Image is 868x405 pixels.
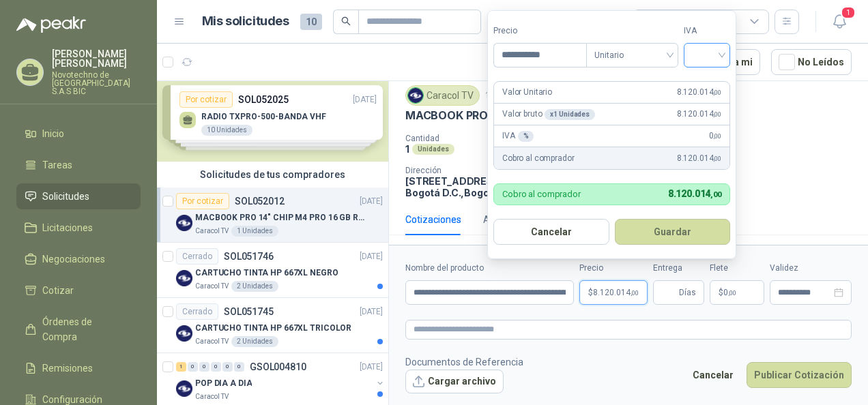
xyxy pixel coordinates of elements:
a: Inicio [16,121,141,147]
button: Guardar [615,219,731,245]
div: 1 [176,362,186,372]
p: [DATE] [360,250,383,263]
img: Logo peakr [16,16,86,33]
a: Remisiones [16,355,141,381]
div: 1 Unidades [231,226,278,237]
span: 8.120.014 [593,288,639,297]
span: ,00 [710,190,721,199]
img: Company Logo [176,270,192,286]
p: GSOL004810 [250,362,306,372]
p: [DATE] [360,195,383,208]
label: Precio [579,262,648,275]
label: IVA [684,25,730,37]
p: $8.120.014,00 [579,280,648,305]
label: Flete [710,262,764,275]
div: 0 [199,362,209,372]
span: Solicitudes [42,189,89,204]
img: Company Logo [176,215,192,231]
div: Cerrado [176,303,218,320]
p: $ 0,00 [710,280,764,305]
div: Unidades [412,144,454,155]
p: IVA [502,130,534,142]
button: Publicar Cotización [747,362,852,388]
p: 1 [405,143,409,155]
div: Actividad [483,212,523,227]
a: Tareas [16,152,141,178]
span: 0 [709,130,721,142]
a: Por cotizarSOL052012[DATE] Company LogoMACBOOK PRO 14" CHIP M4 PRO 16 GB RAM 1TBCaracol TV1 Unidades [157,187,388,243]
label: Entrega [653,262,704,275]
p: [PERSON_NAME] [PERSON_NAME] [52,49,141,68]
span: ,00 [713,110,721,118]
div: Solicitudes de nuevos compradoresPor cotizarSOL052025[DATE] RADIO TXPRO-500-BANDA VHF10 UnidadesP... [157,63,388,162]
p: SOL052012 [235,196,285,206]
a: Solicitudes [16,183,141,209]
p: POP DIA A DIA [195,377,252,390]
p: Caracol TV [195,391,229,402]
a: Negociaciones [16,246,141,272]
p: Caracol TV [195,281,229,292]
label: Precio [493,25,586,37]
span: search [341,16,351,26]
div: % [518,131,534,142]
button: 1 [827,10,852,34]
div: Caracol TV [405,85,480,106]
p: Caracol TV [195,226,229,237]
span: ,00 [713,132,721,140]
span: 0 [723,288,736,297]
span: 8.120.014 [677,152,721,165]
span: Unitario [594,45,670,65]
a: CerradoSOL051745[DATE] Company LogoCARTUCHO TINTA HP 667XL TRICOLORCaracol TV2 Unidades [157,298,388,353]
span: $ [719,288,723,297]
div: x 1 Unidades [545,109,595,120]
p: Cobro al comprador [502,190,581,198]
p: Dirección [405,166,533,175]
p: MACBOOK PRO 14" CHIP M4 PRO 16 GB RAM 1TB [405,108,661,123]
a: CerradoSOL051746[DATE] Company LogoCARTUCHO TINTA HP 667XL NEGROCaracol TV2 Unidades [157,243,388,298]
button: Cancelar [493,219,609,245]
p: Caracol TV [195,336,229,347]
span: ,00 [631,289,639,297]
span: 8.120.014 [677,108,721,121]
span: Tareas [42,157,72,172]
span: 1 [841,6,856,19]
p: Cantidad [405,134,562,143]
span: ,00 [713,89,721,96]
div: 0 [188,362,198,372]
h1: Mis solicitudes [202,12,289,31]
div: Cotizaciones [405,212,461,227]
div: Solicitudes de tus compradores [157,162,388,187]
p: Documentos de Referencia [405,355,523,370]
p: CARTUCHO TINTA HP 667XL TRICOLOR [195,322,351,335]
a: Órdenes de Compra [16,309,141,350]
div: 2 Unidades [231,336,278,347]
img: Company Logo [176,380,192,397]
p: SOL051746 [224,252,274,261]
a: Cotizar [16,277,141,303]
p: [DATE] [360,361,383,374]
span: Órdenes de Compra [42,314,128,344]
button: Cancelar [685,362,741,388]
img: Company Logo [176,325,192,342]
span: Días [679,281,696,304]
span: 8.120.014 [677,86,721,99]
p: MACBOOK PRO 14" CHIP M4 PRO 16 GB RAM 1TB [195,211,365,224]
p: Valor bruto [502,108,595,121]
img: Company Logo [408,88,423,103]
span: Remisiones [42,361,93,376]
div: Cerrado [176,248,218,265]
p: [STREET_ADDRESS] Bogotá D.C. , Bogotá D.C. [405,175,533,198]
div: 0 [234,362,244,372]
p: 13 ago, 2025 [485,89,536,102]
p: Novotechno de [GEOGRAPHIC_DATA] S.A.S BIC [52,71,141,95]
p: Cobro al comprador [502,152,574,165]
p: [DATE] [360,305,383,318]
p: SOL051745 [224,307,274,316]
div: 2 Unidades [231,281,278,292]
span: ,00 [713,155,721,162]
button: Cargar archivo [405,370,504,394]
span: Cotizar [42,283,74,298]
span: Licitaciones [42,220,93,235]
a: 1 0 0 0 0 0 GSOL004810[DATE] Company LogoPOP DIA A DIACaracol TV [176,359,386,402]
span: Inicio [42,126,64,141]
